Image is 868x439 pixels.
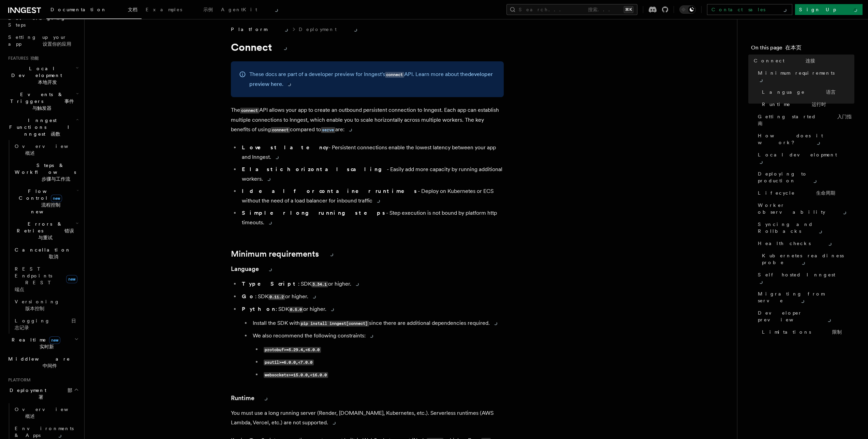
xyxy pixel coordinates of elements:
[311,282,328,287] code: 3.34.1
[15,266,63,292] span: REST Endpoints
[758,290,854,304] span: Migrating from serve
[385,72,404,78] code: connect
[242,210,386,216] strong: Simpler long running steps
[816,190,835,196] font: 生命周期
[795,4,863,15] a: Sign Up
[755,67,854,86] a: Minimum requirements
[5,12,80,31] a: Leveraging Steps
[762,89,836,95] span: Language
[42,176,70,182] font: 步骤与工作流
[759,326,854,338] a: Limitations 限制
[755,187,854,199] a: Lifecycle 生命周期
[759,98,854,110] a: Runtime 运行时
[755,269,854,288] a: Self hosted Inngest
[12,185,80,218] button: Flow Controlnew 流程控制 new
[15,299,70,311] span: Versioning
[251,331,504,380] li: We also recommend the following constraints:
[264,347,321,353] code: protobuf>=5.29.4,<6.0.0
[826,89,836,95] font: 语言
[321,127,335,133] code: serve
[758,240,833,247] span: Health checks
[5,334,80,353] button: Realtimenew 实时新
[242,281,298,287] strong: TypeScript
[240,208,504,227] li: - Step execution is not bound by platform http timeouts.
[231,408,504,427] p: You must use a long running server (Render, [DOMAIN_NAME], Kubernetes, etc.). Serverless runtimes...
[5,353,80,372] button: Middleware 中间件
[506,4,637,15] button: Search... 搜索...⌘K
[142,2,217,18] a: Examples 示例
[12,246,82,260] span: Cancellation
[12,218,80,244] button: Errors & Retries 错误与重试
[231,41,504,53] h1: Connect
[762,101,826,108] span: Runtime
[758,170,854,184] span: Deploying to production
[66,275,77,283] span: new
[758,132,854,146] span: How does it work?
[762,252,854,266] span: Kubernetes readiness probe
[12,263,80,296] a: REST Endpoints REST 端点new
[242,166,387,172] strong: Elastic horizontal scaling
[5,56,39,61] span: Features
[240,186,504,206] li: - Deploy on Kubernetes or ECS without the need of a load balancer for inbound traffic
[231,26,289,33] span: Platform
[221,7,279,12] span: AgentKit
[12,244,80,263] button: Cancellation 取消
[231,393,269,403] a: Runtime
[49,336,60,344] span: new
[268,294,285,300] code: 0.11.2
[264,372,328,378] code: websockets>=15.0.0,<16.0.0
[5,62,80,88] button: Local Development 本地开发
[231,264,273,274] a: Language
[758,202,854,215] span: Worker observability
[31,202,60,214] font: 流程控制 new
[758,309,854,323] span: Developer preview
[5,387,74,400] span: Deployment
[758,113,854,127] span: Getting started
[785,44,801,51] font: 在本页
[754,57,815,64] span: Connect
[5,31,80,50] a: Setting up your app 设置你的应用
[12,140,80,159] a: Overview 概述
[12,296,80,315] a: Versioning 版本控制
[759,249,854,269] a: Kubernetes readiness probe
[759,86,854,98] a: Language 语言
[812,102,826,107] font: 运行时
[51,195,62,202] span: new
[758,190,835,196] span: Lifecycle
[12,221,76,241] span: Errors & Retries
[43,41,71,47] font: 设置你的应用
[755,288,854,307] a: Migrating from serve
[755,199,854,218] a: Worker observability
[5,384,80,403] button: Deployment 部署
[299,26,358,33] a: Deployment
[751,55,854,67] a: Connect 连接
[30,56,39,61] font: 功能
[5,65,76,86] span: Local Development
[15,318,76,330] span: Logging
[758,70,854,83] span: Minimum requirements
[231,249,335,259] a: Minimum requirements
[12,315,80,334] a: Logging 日志记录
[755,237,854,249] a: Health checks
[242,306,276,312] strong: Python
[5,140,80,334] div: Inngest Functions Inngest 函数
[43,363,57,368] font: 中间件
[300,321,369,327] code: pip install inngest[connect]
[38,79,57,85] font: 本地开发
[762,329,842,335] span: Limitations
[15,280,55,292] font: REST 端点
[5,114,80,140] button: Inngest Functions Inngest 函数
[5,377,31,383] span: Platform
[15,143,95,156] span: Overview
[249,70,496,89] p: These docs are part of a developer preview for Inngest's API. Learn more about the .
[755,149,854,168] a: Local development
[5,91,76,111] span: Events & Triggers
[231,105,504,135] p: The API allows your app to create an outbound persistent connection to Inngest. Each app can esta...
[242,144,328,151] strong: Lowest latency
[679,5,696,14] button: Toggle dark mode
[240,108,259,113] code: connect
[49,254,58,259] font: 取消
[242,188,418,194] strong: Ideal for container runtimes
[5,88,80,114] button: Events & Triggers 事件与触发器
[242,293,255,300] strong: Go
